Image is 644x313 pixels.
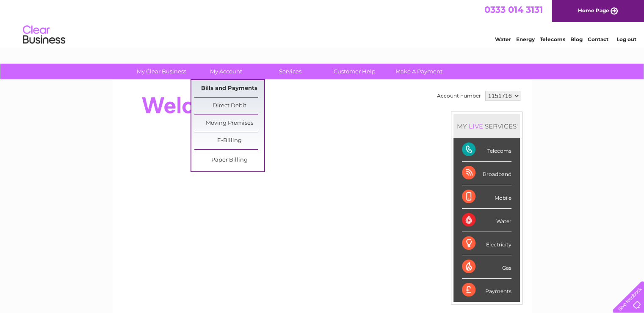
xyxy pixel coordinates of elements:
a: E-Billing [194,132,264,149]
a: Moving Premises [194,115,264,132]
div: Water [462,209,511,232]
div: Broadband [462,162,511,185]
a: Contact [588,36,608,42]
img: logo.png [22,22,66,48]
a: Customer Help [320,64,390,79]
a: Direct Debit [194,98,264,115]
a: Blog [570,36,583,42]
a: Make A Payment [384,64,454,79]
a: Paper Billing [194,152,264,169]
a: Log out [616,36,636,42]
a: Energy [516,36,535,42]
div: Clear Business is a trading name of Verastar Limited (registered in [GEOGRAPHIC_DATA] No. 3667643... [122,5,522,41]
td: Account number [435,89,483,103]
div: Electricity [462,232,511,255]
a: Telecoms [540,36,565,42]
div: LIVE [467,122,485,130]
a: Services [255,64,325,79]
a: Water [495,36,511,42]
div: Mobile [462,185,511,209]
div: Telecoms [462,138,511,162]
div: Payments [462,279,511,302]
a: My Account [191,64,261,79]
a: Bills and Payments [194,80,264,97]
a: My Clear Business [127,64,196,79]
div: MY SERVICES [453,114,520,138]
a: 0333 014 3131 [484,4,543,15]
div: Gas [462,255,511,279]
